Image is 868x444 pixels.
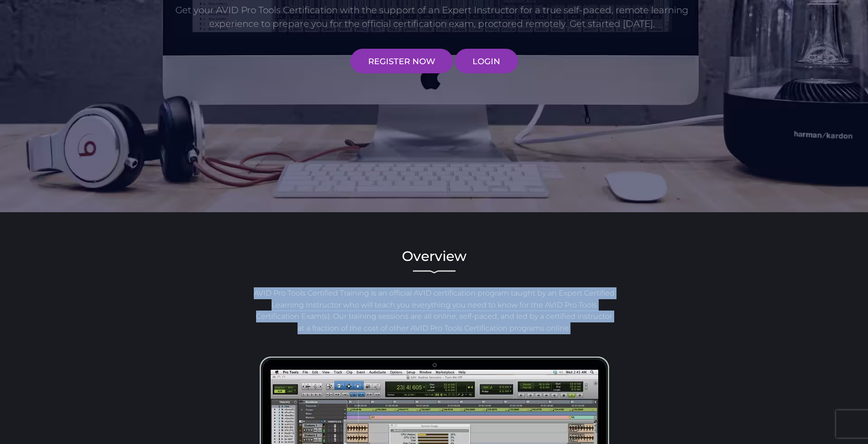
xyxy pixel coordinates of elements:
[413,270,456,274] img: decorative line
[252,287,616,334] p: AVID Pro Tools Certified Training is an official AVID certification program taught by an Expert C...
[455,49,518,73] a: LOGIN
[175,3,689,31] p: Get your AVID Pro Tools Certification with the support of an Expert Instructor for a true self-pa...
[350,49,453,73] a: REGISTER NOW
[175,250,694,263] h2: Overview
